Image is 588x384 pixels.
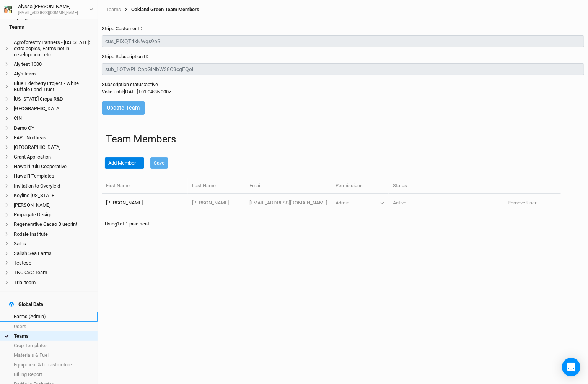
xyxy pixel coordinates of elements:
[102,35,584,47] input: cus_PIXQT4kNWqs9pS
[106,7,121,13] a: Teams
[336,199,349,206] div: Admin
[150,157,168,169] button: Save
[331,178,389,194] th: Permissions
[102,101,145,115] button: Update Team
[102,53,149,60] label: Stripe Subscription ID
[188,194,245,212] td: [PERSON_NAME]
[508,199,536,206] button: Remove User
[105,221,149,227] span: Using 1 of 1 paid seat
[102,81,584,88] div: Subscription status: active
[105,157,144,169] button: Add Member＋
[102,25,143,32] label: Stripe Customer ID
[102,88,584,95] div: Valid until: [DATE]T01:04:35.000Z
[245,178,331,194] th: Email
[18,3,78,10] div: Alyssa [PERSON_NAME]
[5,19,93,34] h4: Teams
[102,194,188,212] td: [PERSON_NAME]
[102,63,584,75] input: sub_1OTwPHCppGlNbW38C9cgFQoi
[106,133,580,145] h1: Team Members
[102,178,188,194] th: First Name
[9,301,43,307] div: Global Data
[389,194,446,212] td: Active
[245,194,331,212] td: [EMAIL_ADDRESS][DOMAIN_NAME]
[188,178,245,194] th: Last Name
[389,178,446,194] th: Status
[121,7,199,13] div: Oakland Green Team Members
[4,2,94,16] button: Alyssa [PERSON_NAME][EMAIL_ADDRESS][DOMAIN_NAME]
[336,199,384,206] button: Admin
[562,358,580,376] div: Open Intercom Messenger
[18,10,78,16] div: [EMAIL_ADDRESS][DOMAIN_NAME]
